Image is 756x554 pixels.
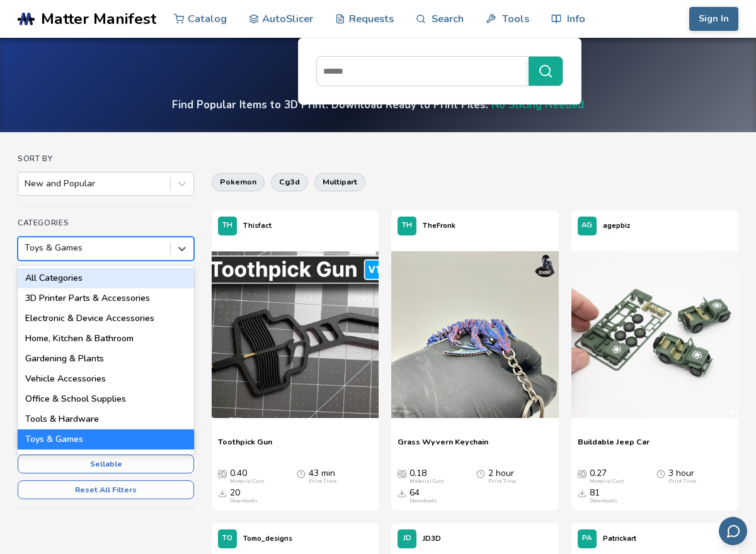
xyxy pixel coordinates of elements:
[212,173,265,191] button: pokemon
[243,219,272,232] p: Thisfact
[18,455,194,473] button: Sellable
[18,480,194,499] button: Reset All Filters
[398,468,406,478] span: Average Cost
[271,173,308,191] button: cg3d
[222,534,232,543] span: TO
[398,488,406,498] span: Downloads
[297,468,306,478] span: Average Print Time
[590,488,617,504] div: 81
[578,488,587,498] span: Downloads
[689,7,738,31] button: Sign In
[582,534,592,543] span: PA
[314,173,365,191] button: multipart
[476,468,485,478] span: Average Print Time
[719,517,747,545] button: Send feedback via email
[423,532,441,545] p: JD3D
[423,219,455,232] p: TheFronk
[230,478,264,485] div: Material Cost
[590,468,624,485] div: 0.27
[409,478,444,485] div: Material Cost
[25,243,27,253] input: Toys & GamesAll Categories3D Printer Parts & AccessoriesElectronic & Device AccessoriesHome, Kitc...
[409,488,437,504] div: 64
[488,478,516,485] div: Print Time
[488,468,516,485] div: 2 hour
[656,468,665,478] span: Average Print Time
[409,468,444,485] div: 0.18
[18,329,194,349] div: Home, Kitchen & Bathroom
[18,308,194,329] div: Electronic & Device Accessories
[18,389,194,409] div: Office & School Supplies
[218,488,227,498] span: Downloads
[18,218,194,227] h4: Categories
[491,98,584,112] a: No Slicing Needed
[581,222,592,230] span: AG
[18,268,194,288] div: All Categories
[18,369,194,389] div: Vehicle Accessories
[218,437,272,456] a: Toothpick Gun
[18,449,194,470] div: Sports & Outdoors
[18,349,194,369] div: Gardening & Plants
[590,478,624,485] div: Material Cost
[18,409,194,429] div: Tools & Hardware
[41,10,156,28] span: Matter Manifest
[603,219,630,232] p: agepbiz
[230,488,258,504] div: 20
[403,534,411,543] span: JD
[18,154,194,163] h4: Sort By
[18,429,194,449] div: Toys & Games
[218,468,227,478] span: Average Cost
[18,288,194,308] div: 3D Printer Parts & Accessories
[243,532,292,545] p: Tomo_designs
[578,468,587,478] span: Average Cost
[578,437,650,456] a: Buildable Jeep Car
[668,478,696,485] div: Print Time
[398,437,488,456] a: Grass Wyvern Keychain
[402,222,412,230] span: TH
[222,222,232,230] span: TH
[230,468,264,485] div: 0.40
[603,532,636,545] p: Patrickart
[409,498,437,504] div: Downloads
[309,468,336,485] div: 43 min
[668,468,696,485] div: 3 hour
[230,498,258,504] div: Downloads
[309,478,336,485] div: Print Time
[172,98,584,112] h4: Find Popular Items to 3D Print. Download Ready to Print Files.
[590,498,617,504] div: Downloads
